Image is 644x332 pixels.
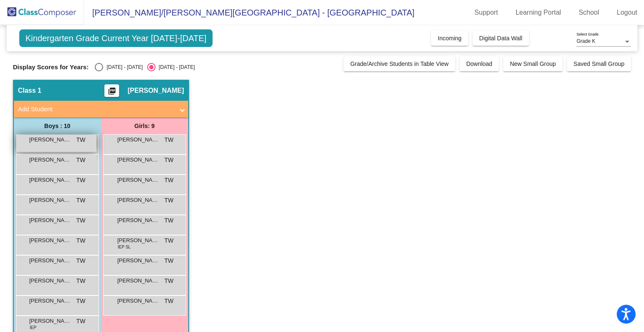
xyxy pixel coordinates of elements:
[164,297,174,306] span: TW
[18,105,174,114] mat-panel-title: Add Student
[76,236,86,245] span: TW
[510,60,556,67] span: New Small Group
[76,136,86,144] span: TW
[164,176,174,185] span: TW
[117,256,159,265] span: [PERSON_NAME]
[117,216,159,225] span: [PERSON_NAME]
[127,86,184,95] span: [PERSON_NAME]
[13,63,89,71] span: Display Scores for Years:
[343,56,455,71] button: Grade/Archive Students in Table View
[574,60,624,67] span: Saved Small Group
[164,236,174,245] span: TW
[473,31,529,46] button: Digital Data Wall
[14,101,188,118] mat-expansion-panel-header: Add Student
[164,196,174,205] span: TW
[117,236,159,245] span: [PERSON_NAME]
[164,136,174,144] span: TW
[29,236,71,245] span: [PERSON_NAME]
[610,6,644,19] a: Logout
[76,196,86,205] span: TW
[438,35,462,42] span: Incoming
[117,196,159,204] span: [PERSON_NAME]
[156,63,195,71] div: [DATE] - [DATE]
[460,56,499,71] button: Download
[84,6,415,19] span: [PERSON_NAME]/[PERSON_NAME][GEOGRAPHIC_DATA] - [GEOGRAPHIC_DATA]
[76,176,86,185] span: TW
[118,244,131,250] span: IEP SL
[76,256,86,265] span: TW
[76,216,86,225] span: TW
[479,35,522,42] span: Digital Data Wall
[466,60,492,67] span: Download
[117,176,159,184] span: [PERSON_NAME]
[29,216,71,225] span: [PERSON_NAME]
[107,87,117,99] mat-icon: picture_as_pdf
[117,297,159,305] span: [PERSON_NAME]
[29,317,71,325] span: [PERSON_NAME]
[29,297,71,305] span: [PERSON_NAME]
[117,277,159,285] span: [PERSON_NAME]
[117,156,159,164] span: [PERSON_NAME]
[103,63,143,71] div: [DATE] - [DATE]
[567,56,631,71] button: Saved Small Group
[572,6,606,19] a: School
[164,256,174,265] span: TW
[164,216,174,225] span: TW
[468,6,505,19] a: Support
[117,136,159,144] span: [PERSON_NAME]
[19,29,213,47] span: Kindergarten Grade Current Year [DATE]-[DATE]
[29,136,71,144] span: [PERSON_NAME]
[76,156,86,165] span: TW
[29,176,71,184] span: [PERSON_NAME]
[76,317,86,326] span: TW
[576,38,595,44] span: Grade K
[29,196,71,204] span: [PERSON_NAME]
[30,324,36,331] span: IEP
[509,6,568,19] a: Learning Portal
[95,63,195,71] mat-radio-group: Select an option
[29,277,71,285] span: [PERSON_NAME]
[350,60,449,67] span: Grade/Archive Students in Table View
[101,118,188,134] div: Girls: 9
[503,56,563,71] button: New Small Group
[164,277,174,285] span: TW
[76,297,86,306] span: TW
[29,256,71,265] span: [PERSON_NAME]
[431,31,468,46] button: Incoming
[14,118,101,134] div: Boys : 10
[164,156,174,165] span: TW
[104,84,119,97] button: Print Students Details
[76,277,86,285] span: TW
[29,156,71,164] span: [PERSON_NAME]
[18,86,42,95] span: Class 1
